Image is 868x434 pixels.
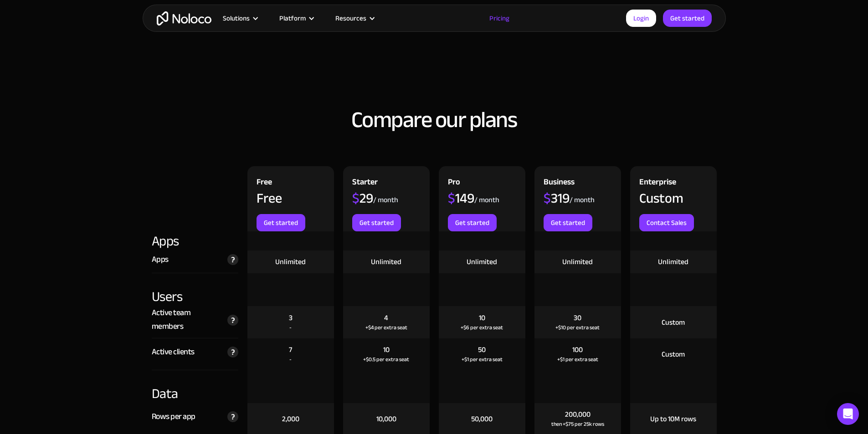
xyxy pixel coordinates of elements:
div: +$0.5 per extra seat [363,355,409,364]
a: Get started [257,214,305,231]
div: 2,000 [282,414,299,424]
div: +$4 per extra seat [365,323,407,332]
a: Get started [448,214,497,231]
div: Platform [268,12,324,24]
div: Unlimited [467,257,497,267]
div: 50 [478,345,486,355]
div: Unlimited [658,257,688,267]
div: +$1 per extra seat [557,355,598,364]
a: Get started [663,10,712,27]
span: $ [448,185,455,211]
div: 30 [574,313,581,323]
div: 149 [448,191,474,205]
div: Enterprise [639,175,676,191]
div: Free [257,191,282,205]
div: Custom [639,191,683,205]
div: 4 [384,313,388,323]
div: 3 [289,313,293,323]
div: / month [474,195,499,205]
div: +$1 per extra seat [462,355,503,364]
a: Get started [352,214,401,231]
div: Apps [152,231,238,250]
div: Unlimited [275,257,306,267]
a: home [157,11,211,26]
div: 29 [352,191,373,205]
div: +$10 per extra seat [555,323,600,332]
div: 100 [572,345,583,355]
div: Solutions [223,12,250,24]
div: +$6 per extra seat [461,323,503,332]
div: Unlimited [562,257,593,267]
div: Custom [662,349,685,359]
div: Solutions [211,12,268,24]
div: Starter [352,175,378,191]
a: Get started [544,214,592,231]
a: Pricing [478,12,521,24]
div: Active team members [152,306,223,333]
div: Users [152,273,238,306]
div: 10 [479,313,485,323]
div: Free [257,175,272,191]
div: Up to 10M rows [650,414,696,424]
span: $ [544,185,551,211]
div: Custom [662,317,685,327]
a: Login [626,10,656,27]
div: 10,000 [376,414,396,424]
div: Rows per app [152,410,195,424]
div: / month [373,195,398,205]
div: then +$75 per 25k rows [551,419,604,429]
div: Platform [279,12,306,24]
div: Resources [324,12,385,24]
div: 319 [544,191,570,205]
div: Business [544,175,575,191]
div: / month [570,195,595,205]
div: 7 [289,345,292,355]
div: Active clients [152,345,195,359]
div: 10 [383,345,390,355]
h2: Compare our plans [152,107,717,132]
div: Open Intercom Messenger [837,403,859,425]
div: Data [152,370,238,403]
div: 200,000 [565,409,591,419]
div: 50,000 [471,414,493,424]
div: Resources [335,12,366,24]
div: - [289,323,292,332]
div: - [289,355,292,364]
div: Unlimited [371,257,401,267]
a: Contact Sales [639,214,694,231]
div: Pro [448,175,460,191]
div: Apps [152,253,169,266]
span: $ [352,185,360,211]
